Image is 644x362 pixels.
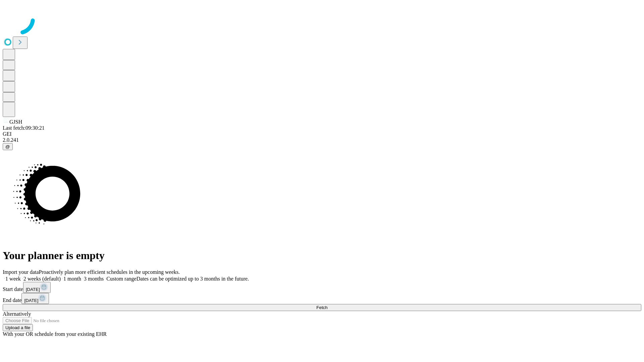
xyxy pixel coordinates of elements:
[3,249,641,262] h1: Your planner is empty
[3,137,641,143] div: 2.0.241
[3,269,39,275] span: Import your data
[3,131,641,137] div: GEI
[3,304,641,311] button: Fetch
[3,125,45,131] span: Last fetch: 09:30:21
[9,119,22,125] span: GJSH
[23,282,51,293] button: [DATE]
[21,293,49,304] button: [DATE]
[316,305,327,310] span: Fetch
[3,143,13,150] button: @
[137,276,249,282] span: Dates can be optimized up to 3 months in the future.
[5,276,21,282] span: 1 week
[23,276,61,282] span: 2 weeks (default)
[39,269,180,275] span: Proactively plan more efficient schedules in the upcoming weeks.
[63,276,81,282] span: 1 month
[3,331,107,337] span: With your OR schedule from your existing EHR
[26,287,40,292] span: [DATE]
[106,276,136,282] span: Custom range
[3,293,641,304] div: End date
[3,282,641,293] div: Start date
[84,276,104,282] span: 3 months
[24,298,38,303] span: [DATE]
[3,311,31,317] span: Alternatively
[5,144,10,149] span: @
[3,324,33,331] button: Upload a file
